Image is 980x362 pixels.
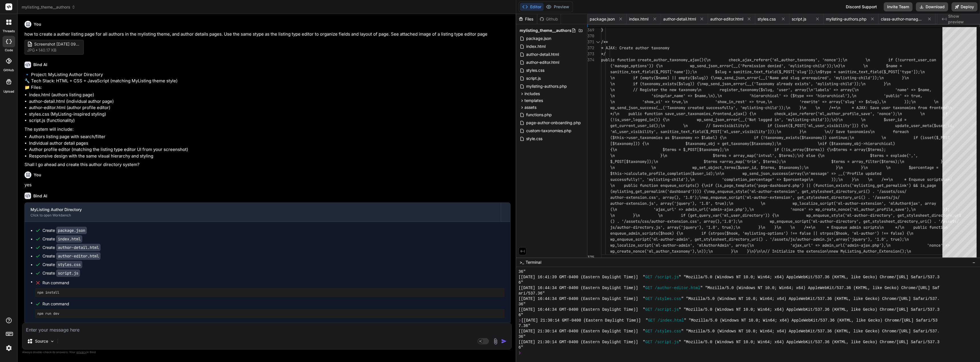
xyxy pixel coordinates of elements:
img: settings [4,343,14,353]
span: Screenshot [DATE] 094423 [34,41,80,47]
pre: npm run dev [37,311,502,316]
span: 140.17 KB [38,47,56,53]
span: // Save taxonomies\n foreach [829,129,909,134]
span: 36" [518,334,526,339]
span: Run command [42,280,505,286]
span: ml-author-extension', 'mlAuthorAjax', array [838,201,936,206]
span: styles.css [526,67,545,74]
button: Invite Team [884,2,912,11]
div: Create [42,228,87,233]
span: $type = sanitize_text_field($_POST['type']);\n [820,69,925,74]
span: /styles.css [655,296,681,302]
span: gister_taxonomy($slug, 'user', array(\n [724,87,813,92]
div: Create [42,270,80,276]
span: directory', get_stylesheet_directory_uri() . '/ass [836,219,950,224]
span: ));\n }\n }\n}\n\n// Initialize the ex [701,249,811,254]
span: styles.css [758,16,776,22]
span: {\n check_ajax_referer('ml_author_taxonomy' [704,57,818,62]
div: 374 [587,57,594,63]
span: \n }\n \n if (get_query_var(' [610,213,724,218]
span: \n wp_send_json_success(array(\n [720,171,808,176]
div: 375 [587,254,594,260]
h6: You [34,21,41,27]
span: in', array(\n 'ajax_url' => admin_u [724,243,838,248]
span: hook, 'ml-author') !== false) {\n [838,231,913,236]
span: script.js [526,75,541,82]
label: threads [3,29,15,34]
code: index.html [56,235,82,243]
span: class-author-manager.php [881,16,924,22]
span: functions.php [526,111,552,118]
span: \n if (!is_array($terms)) {\n [724,147,834,152]
span: \n }\n \n /**\n * Enqueue scripts\n [838,177,948,182]
span: GET [645,329,652,334]
span: _error(__('Not logged in', 'mylisting-child'));\n [724,117,836,122]
span: = 'hierarchical'),\n 'public' => true, [811,93,922,98]
span: ),\n 'hierarchical' => ($type == [713,93,811,98]
span: } [601,27,603,32]
div: MyListing Author Directory [30,207,495,212]
span: [[DATE] 21:30:14 GMT-0400 (Eastern Daylight Time)] " [521,318,648,323]
span: " "Mozilla/5.0 (Windows NT 10.0; Win64; x64) AppleWebKit/537.36 (KHTML, like Gecko) Chrome/[URL] ... [681,296,940,302]
span: ml_user_directory')) {\n wp_enqueue_sty [724,213,838,218]
span: ($this->user_taxonomies as $taxonomy => $label) {\ [610,135,724,140]
span: 'message' => __('Profile updated [808,171,881,176]
span: sanitize_text_field($_POST['name']);\n $slu [610,69,724,74]
span: /index.html [658,318,684,323]
span: templates [524,98,543,103]
span: " "Mozilla/5.0 (Windows NT 10.0; Win64; x64) AppleWebKit/537.36 (KHTML, like Gecko) Chrome/[URL] Saf [700,285,940,291]
span: inue;\n \n if (isset($_POST [838,135,950,140]
span: (mylisting_get_permalink('dashboard')))) {\n [610,189,710,194]
div: Discord Support [842,2,880,11]
span: GET [645,296,652,302]
span: ueue admin scripts\n */\n public function [838,225,948,230]
span: wp_enqueue_script('ml-author-extension', get_st [704,195,811,200]
span: an [932,57,936,62]
span: ylesheet_directory_uri() . '/assets/js/ [811,195,900,200]
span: stylesheet_directory_uri() . '/assets/css/ [811,189,906,194]
span: index.html [526,43,546,50]
span: index.html [629,16,648,22]
span: ully', 'mylisting-child'));\n }\n \n /**\ [724,105,838,110]
li: index.html (authors listing page) [29,92,511,98]
span: author-editor.html [526,59,560,66]
p: 🔹 Project: MyListing Author Directory 🔧 Tech Stack: HTML + CSS + JavaScript (matching MyListing t... [24,71,511,91]
span: \n if (empty($name) || empty($slug)) {\n [610,75,717,80]
span: \n }\n \n $percentage = [838,165,938,170]
span: /script.js [655,307,679,312]
code: styles.css [56,261,82,268]
span: r_profile_save', 'nonce');\n \n if [838,111,948,116]
div: Files [516,16,537,22]
span: Run command [42,301,505,307]
span: GET [645,285,652,291]
li: Authors listing page with search/filter [29,134,511,140]
h6: You [34,172,41,178]
div: 369 [587,27,594,33]
span: ($hook, 'mylisting-options') !== false || strpos($ [724,231,838,236]
span: GET [648,318,655,323]
button: − [971,258,977,267]
span: ml_user_visibility']));\n }\n \n [724,129,829,134]
span: $terms = array($terms); [834,147,886,152]
span: GET [645,307,652,312]
span: );\n \n wp_localize_script(' [724,201,838,206]
span: 36" [518,302,526,307]
span: wp_send_json_success(__('Taxonomy created successf [610,105,724,110]
button: Preview [544,3,571,11]
span: wp_send_json_error(__('Taxonomy already exists' [704,81,811,86]
span: /styles.css [655,329,681,334]
img: Pick Models [50,339,55,344]
p: Source [35,338,48,344]
li: author-detail.html (individual author page) [29,98,511,105]
div: 371 [587,39,594,45]
span: ❯ [518,318,521,323]
code: author-detail.html [56,244,101,251]
span: t_directory_uri() . '/assets/js/author-admin.js', [724,237,836,242]
div: Create [42,236,82,242]
span: if (is_page_template('page-dashboard.php') || (fu [708,183,820,188]
span: GET [645,339,652,345]
span: 36" [518,269,526,275]
code: script.js [56,269,80,277]
span: enqueue_admin_scripts($hook) {\n if (strpos [610,231,724,236]
li: author-editor.html (author profile editor) [29,105,511,111]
